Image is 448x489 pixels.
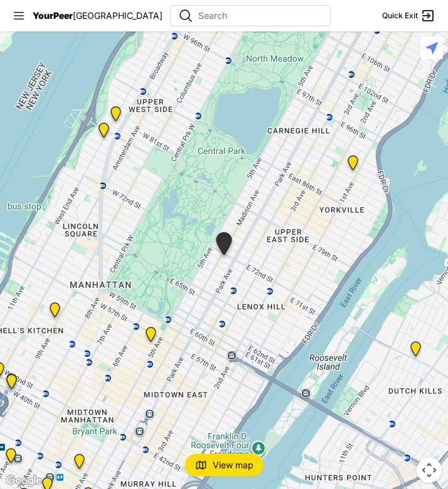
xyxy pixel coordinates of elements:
[33,12,163,19] a: YourPeer[GEOGRAPHIC_DATA]
[47,302,63,322] div: 9th Avenue Drop-in Center
[408,341,424,361] div: Fancy Thrift Shop
[345,155,361,175] div: Avenue Church
[108,106,124,126] div: Pathways Adult Drop-In Program
[198,9,323,22] input: Search
[382,11,418,21] span: Quick Exit
[33,10,73,21] span: YourPeer
[213,459,253,471] span: View map
[185,454,264,476] button: View map
[4,373,19,393] div: Metro Baptist Church
[213,232,235,260] div: Manhattan
[3,448,19,468] div: Antonio Olivieri Drop-in Center
[3,473,45,489] a: Open this area in Google Maps (opens a new window)
[417,458,442,483] button: Map camera controls
[4,374,19,394] div: Metro Baptist Church
[382,8,435,23] a: Quick Exit
[73,10,163,21] span: [GEOGRAPHIC_DATA]
[3,473,45,489] img: Google
[195,459,208,471] img: map-icon.svg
